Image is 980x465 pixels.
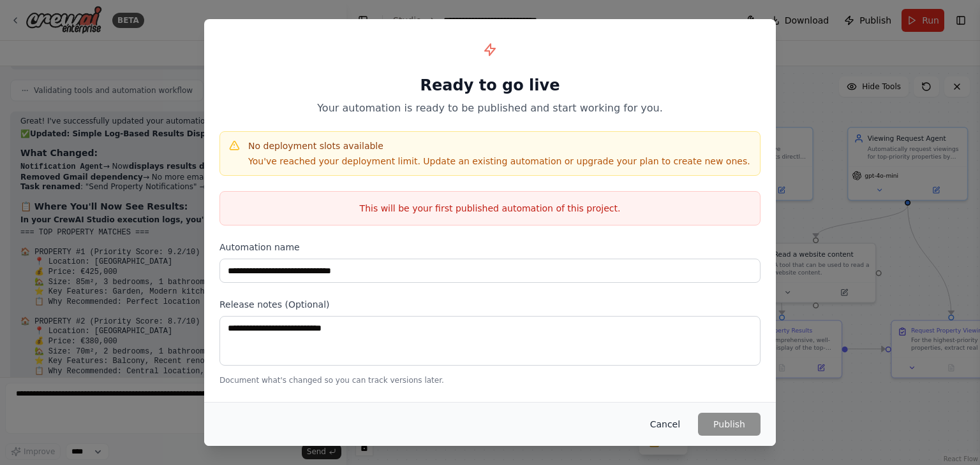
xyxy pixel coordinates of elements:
[248,155,750,168] p: You've reached your deployment limit. Update an existing automation or upgrade your plan to creat...
[698,413,761,436] button: Publish
[219,241,761,254] label: Automation name
[219,101,761,116] p: Your automation is ready to be published and start working for you.
[219,375,761,385] p: Document what's changed so you can track versions later.
[219,75,761,96] h1: Ready to go live
[219,298,761,311] label: Release notes (Optional)
[640,413,690,436] button: Cancel
[248,139,750,152] h4: No deployment slots available
[220,202,760,215] p: This will be your first published automation of this project.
